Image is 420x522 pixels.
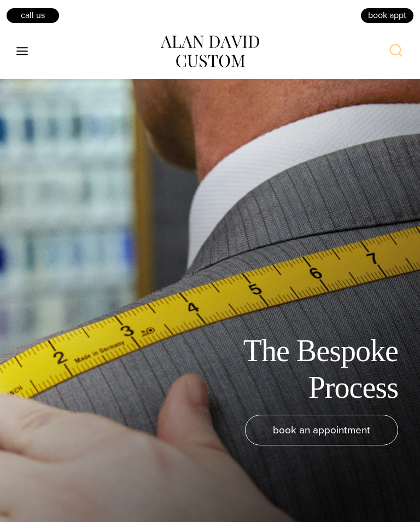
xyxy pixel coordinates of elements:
[383,38,409,65] button: View Search Form
[161,36,259,67] img: alan david custom
[345,489,409,517] iframe: Opens a widget where you can chat to one of our agents
[11,42,34,61] button: Open menu
[5,7,60,24] a: Call Us
[245,415,398,445] a: book an appointment
[360,7,415,24] a: book appt
[152,333,398,406] h1: The Bespoke Process
[273,422,370,438] span: book an appointment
